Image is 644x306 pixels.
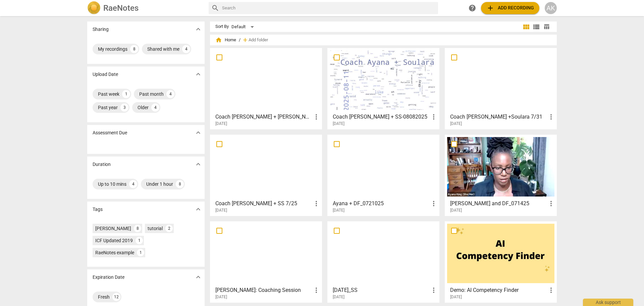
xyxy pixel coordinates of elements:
div: My recordings [98,46,127,52]
span: more_vert [430,200,438,208]
span: Add folder [249,38,268,43]
span: [DATE] [450,294,462,300]
div: 4 [166,90,174,98]
div: Past year [98,104,118,111]
span: search [211,4,219,12]
button: Show more [193,272,203,282]
p: Sharing [93,26,109,33]
a: [DATE]_SS[DATE] [330,224,437,300]
h2: RaeNotes [103,3,139,13]
div: 8 [176,180,184,188]
span: more_vert [430,113,438,121]
div: Under 1 hour [146,181,173,187]
span: view_module [522,23,530,31]
div: 4 [182,45,190,53]
button: Show more [193,204,203,214]
h3: Beki Fraser: Coaching Session [215,286,312,294]
span: more_vert [547,286,555,294]
div: 1 [122,90,130,98]
span: more_vert [547,200,555,208]
div: Older [138,104,149,111]
div: Default [231,21,256,32]
span: [DATE] [450,121,462,127]
span: Home [215,37,236,43]
div: Past month [139,91,164,97]
div: [PERSON_NAME] [95,225,131,232]
span: more_vert [547,113,555,121]
div: RaeNotes example [95,249,134,256]
span: expand_more [194,129,202,137]
h3: Demo: AI Competency Finder [450,286,547,294]
a: Help [466,2,478,14]
button: AK [545,2,557,14]
a: [PERSON_NAME]: Coaching Session[DATE] [212,224,320,300]
button: Show more [193,24,203,34]
span: expand_more [194,25,202,33]
span: [DATE] [215,294,227,300]
button: Show more [193,159,203,169]
a: [PERSON_NAME] and DF_071425[DATE] [447,137,554,213]
div: 4 [151,103,159,112]
button: List view [531,22,541,32]
a: Coach [PERSON_NAME] +Soulara 7/31[DATE] [447,50,554,126]
div: 8 [134,225,141,232]
span: add [242,37,249,43]
span: expand_more [194,273,202,281]
span: [DATE] [450,208,462,213]
span: table_chart [543,24,550,30]
span: [DATE] [215,208,227,213]
p: Assessment Due [93,129,127,136]
div: Up to 10 mins [98,181,126,187]
div: Shared with me [147,46,179,52]
span: view_list [532,23,540,31]
div: Past week [98,91,119,97]
a: Coach [PERSON_NAME] + [PERSON_NAME][DATE] [212,50,320,126]
span: more_vert [312,286,320,294]
div: tutorial [148,225,163,232]
a: Demo: AI Competency Finder[DATE] [447,224,554,300]
span: more_vert [430,286,438,294]
div: Sort By [215,24,229,29]
span: Add recording [486,4,534,12]
span: more_vert [312,113,320,121]
span: help [468,4,476,12]
div: 2 [165,225,173,232]
span: expand_more [194,205,202,213]
button: Show more [193,69,203,79]
button: Upload [481,2,539,14]
div: Fresh [98,294,110,300]
a: Ayana + DF_0721025[DATE] [330,137,437,213]
h3: Coach Ayana + SS 7/25 [215,200,312,208]
div: 3 [120,103,128,112]
h3: Coach Ayana + Soulara [215,113,312,121]
div: 4 [129,180,137,188]
h3: Coach Ayana +Soulara 7/31 [450,113,547,121]
h3: Ayana and DF_071425 [450,200,547,208]
div: Ask support [583,299,633,306]
div: 1 [137,249,144,256]
span: [DATE] [333,294,344,300]
h3: June 27 2025_SS [333,286,430,294]
a: LogoRaeNotes [87,1,203,15]
img: Logo [87,1,101,15]
p: Duration [93,161,111,168]
span: expand_more [194,70,202,78]
a: Coach [PERSON_NAME] + SS-08082025[DATE] [330,50,437,126]
div: 1 [136,237,143,244]
button: Table view [541,22,551,32]
span: add [486,4,494,12]
div: 8 [130,45,138,53]
button: Tile view [521,22,531,32]
p: Upload Date [93,71,118,78]
a: Coach [PERSON_NAME] + SS 7/25[DATE] [212,137,320,213]
p: Tags [93,206,103,213]
span: expand_more [194,160,202,168]
input: Search [222,3,435,13]
div: 12 [112,293,120,301]
span: [DATE] [215,121,227,127]
button: Show more [193,128,203,138]
span: more_vert [312,200,320,208]
span: [DATE] [333,121,344,127]
h3: Ayana + DF_0721025 [333,200,430,208]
